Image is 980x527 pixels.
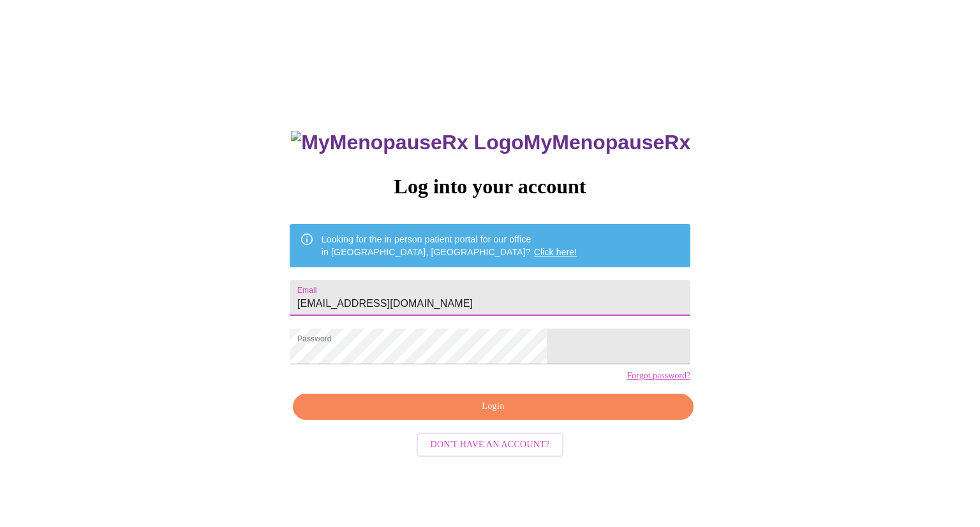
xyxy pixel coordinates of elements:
button: Login [293,394,694,420]
a: Click here! [534,247,577,257]
h3: MyMenopauseRx [291,131,690,154]
a: Forgot password? [627,371,690,381]
a: Don't have an account? [413,438,567,449]
button: Don't have an account? [417,433,564,457]
span: Don't have an account? [431,437,550,453]
img: MyMenopauseRx Logo [291,131,523,154]
h3: Log into your account [290,175,690,198]
div: Looking for the in person patient portal for our office in [GEOGRAPHIC_DATA], [GEOGRAPHIC_DATA]? [322,228,577,263]
span: Login [308,399,679,415]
